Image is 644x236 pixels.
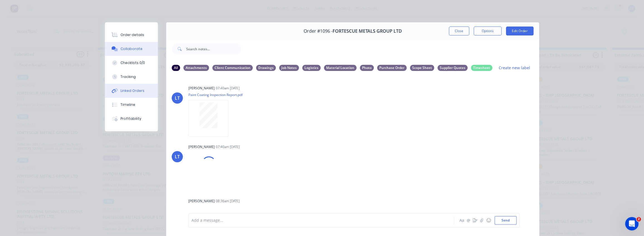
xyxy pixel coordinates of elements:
div: 07:40am [DATE] [216,144,240,149]
div: Collaborate [121,46,142,51]
div: LT [175,153,180,160]
div: Profitability [121,116,141,121]
button: Create new label [496,64,533,71]
p: Paint Coating Inspection Report.pdf [188,92,243,97]
div: LT [175,95,180,101]
div: Timesheet [471,65,492,71]
div: Order details [121,32,144,37]
div: Linked Orders [121,88,144,93]
div: [PERSON_NAME] [188,86,215,91]
button: @ [465,217,472,224]
button: Send [495,216,517,225]
div: All [172,65,180,71]
span: 2 [636,217,641,221]
button: Edit Order [506,27,534,35]
div: Tracking [121,74,136,79]
div: Job Notes [279,65,299,71]
div: Purchase Order [377,65,407,71]
div: 08:36am [DATE] [216,199,240,204]
div: Checklists 0/0 [121,60,145,65]
button: Tracking [105,70,158,84]
div: Material Location [324,65,357,71]
input: Search notes... [186,43,241,54]
button: Checklists 0/0 [105,56,158,70]
button: Order details [105,28,158,42]
button: Profitability [105,112,158,126]
div: Timeline [121,102,135,107]
div: Logistics [302,65,321,71]
div: [PERSON_NAME] [188,199,215,204]
button: Aa [458,217,465,224]
div: Supplier Quotes [437,65,468,71]
span: Order #1096 - [304,28,333,34]
div: Photo [360,65,374,71]
button: ☺ [485,217,492,224]
div: Client Communication [212,65,253,71]
button: Timeline [105,98,158,112]
button: Close [449,27,469,35]
div: Attachments [183,65,209,71]
button: Linked Orders [105,84,158,98]
iframe: Intercom live chat [625,217,638,230]
div: Scope Sheet [410,65,434,71]
button: Collaborate [105,42,158,56]
span: FORTESCUE METALS GROUP LTD [333,28,402,34]
div: 07:40am [DATE] [216,86,240,91]
div: Drawings [256,65,276,71]
div: [PERSON_NAME] [188,144,215,149]
button: Options [474,27,502,35]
